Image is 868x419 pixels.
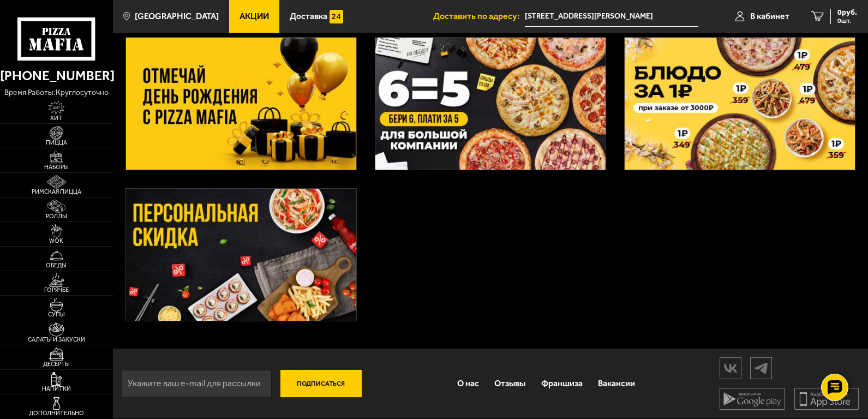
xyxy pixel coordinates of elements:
[487,369,534,398] a: Отзывы
[135,12,219,21] span: [GEOGRAPHIC_DATA]
[122,370,272,397] input: Укажите ваш e-mail для рассылки
[720,358,741,378] img: vk
[330,10,343,23] img: 15daf4d41897b9f0e9f617042186c801.svg
[533,369,590,398] a: Франшиза
[290,12,327,21] span: Доставка
[433,12,525,21] span: Доставить по адресу:
[449,369,487,398] a: О нас
[837,9,857,16] span: 0 руб.
[525,7,698,27] input: Ваш адрес доставки
[240,12,269,21] span: Акции
[837,17,857,24] span: 0 шт.
[751,358,771,378] img: tg
[280,370,362,397] button: Подписаться
[590,369,643,398] a: Вакансии
[750,12,789,21] span: В кабинет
